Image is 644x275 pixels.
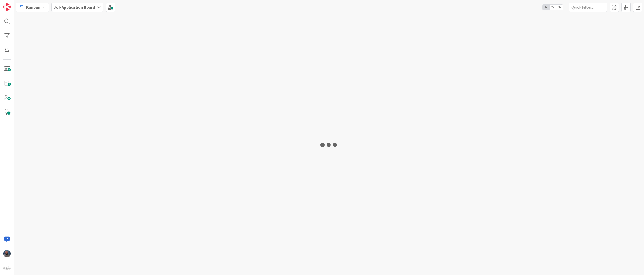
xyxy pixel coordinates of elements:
input: Quick Filter... [569,3,607,12]
span: Kanban [26,4,40,10]
span: 2x [549,5,556,10]
span: 3x [556,5,563,10]
b: Job Application Board [54,5,95,10]
span: 1x [542,5,549,10]
img: JS [3,250,11,257]
img: avatar [3,264,11,272]
img: Visit kanbanzone.com [3,3,11,11]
